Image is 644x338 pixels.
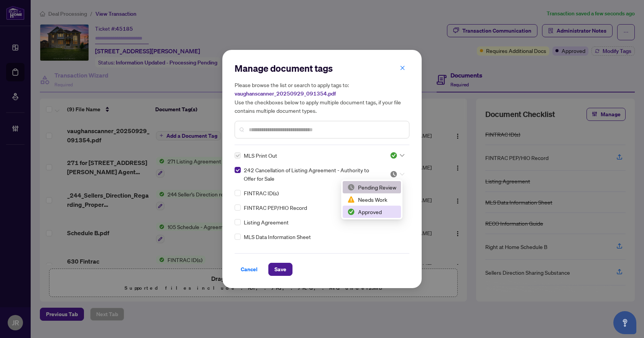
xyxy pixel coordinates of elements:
[244,232,311,241] span: MLS Data Information Sheet
[347,183,396,191] div: Pending Review
[400,65,405,71] span: close
[343,206,401,218] div: Approved
[235,62,409,74] h2: Manage document tags
[235,81,409,115] h5: Please browse the list or search to apply tags to: Use the checkboxes below to apply multiple doc...
[244,218,289,226] span: Listing Agreement
[390,170,398,178] img: status
[244,166,381,183] span: 242 Cancellation of Listing Agreement - Authority to Offer for Sale
[274,263,286,275] span: Save
[244,203,307,212] span: FINTRAC PEP/HIO Record
[268,263,292,276] button: Save
[390,152,398,159] img: status
[347,208,396,216] div: Approved
[343,181,401,193] div: Pending Review
[347,183,355,191] img: status
[343,193,401,206] div: Needs Work
[390,170,404,178] span: Pending Review
[613,311,636,334] button: Open asap
[244,151,277,160] span: MLS Print Out
[390,152,404,159] span: Approved
[244,189,279,197] span: FINTRAC ID(s)
[235,90,336,97] span: vaughanscanner_20250929_091354.pdf
[235,263,264,276] button: Cancel
[347,208,355,216] img: status
[347,195,396,204] div: Needs Work
[241,263,258,275] span: Cancel
[347,196,355,203] img: status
